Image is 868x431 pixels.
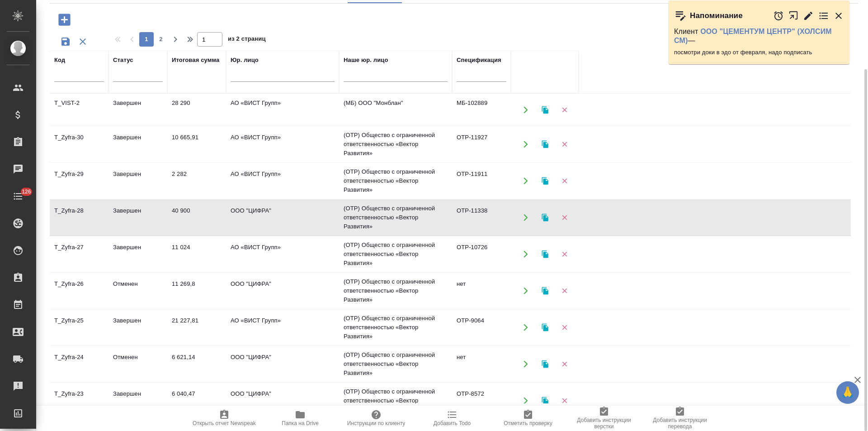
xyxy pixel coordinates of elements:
td: Завершен [108,238,167,270]
td: T_Zyfra-26 [50,275,108,307]
button: Отложить [773,10,784,21]
div: Наше юр. лицо [344,56,388,65]
button: Удалить [555,282,574,300]
td: OTP-10726 [452,238,511,270]
button: Клонировать [536,135,554,154]
td: OTP-8572 [452,385,511,417]
span: Папка на Drive [282,420,319,426]
div: Статус [113,56,133,65]
td: T_Zyfra-25 [50,312,108,343]
button: Клонировать [536,282,554,300]
button: Отметить проверку [490,406,566,431]
td: ООО "ЦИФРА" [226,348,339,380]
td: T_Zyfra-24 [50,348,108,380]
td: ООО "ЦИФРА" [226,202,339,233]
td: (OTP) Общество с ограниченной ответственностью «Вектор Развития» [339,126,452,162]
button: Папка на Drive [262,406,338,431]
span: Отметить проверку [504,420,552,426]
button: Открыть [516,135,535,154]
button: Открыть [516,100,535,119]
button: Открыть [516,245,535,264]
td: T_Zyfra-30 [50,128,108,160]
button: Открыть [516,208,535,227]
td: нет [452,275,511,307]
button: Открыть [516,392,535,410]
div: Итоговая сумма [172,56,219,65]
td: (OTP) Общество с ограниченной ответственностью «Вектор Развития» [339,309,452,346]
button: Открыть [516,318,535,337]
span: из 2 страниц [228,33,266,47]
td: Отменен [108,275,167,307]
button: Удалить [555,100,574,119]
span: 2 [154,35,168,44]
p: Клиент — [674,27,844,45]
td: (OTP) Общество с ограниченной ответственностью «Вектор Развития» [339,163,452,199]
td: 40 900 [167,202,226,233]
span: Добавить Todo [434,420,471,426]
td: Отменен [108,348,167,380]
button: Перейти в todo [818,10,829,21]
div: Код [54,56,65,65]
td: (OTP) Общество с ограниченной ответственностью «Вектор Развития» [339,236,452,272]
td: МБ-102889 [452,94,511,126]
button: Добавить инструкции перевода [642,406,718,431]
td: Завершен [108,94,167,126]
button: Добавить проект [52,10,77,29]
td: OTP-11338 [452,202,511,233]
td: 11 024 [167,238,226,270]
button: Открыть в новой вкладке [788,6,799,25]
span: Открыть отчет Newspeak [193,420,256,426]
td: Завершен [108,202,167,233]
td: 11 269,8 [167,275,226,307]
td: ООО "ЦИФРА" [226,275,339,307]
button: Сбросить фильтры [74,33,91,50]
td: (OTP) Общество с ограниченной ответственностью «Вектор Развития» [339,346,452,382]
button: Клонировать [536,100,554,119]
p: Напоминание [690,11,743,20]
td: OTP-9064 [452,312,511,343]
td: 21 227,81 [167,312,226,343]
div: Юр. лицо [231,56,259,65]
td: (OTP) Общество с ограниченной ответственностью «Вектор Развития» [339,199,452,236]
button: Закрыть [833,10,844,21]
td: 2 282 [167,165,226,197]
td: АО «ВИСТ Групп» [226,312,339,343]
td: Завершен [108,385,167,417]
td: T_Zyfra-27 [50,238,108,270]
td: АО «ВИСТ Групп» [226,238,339,270]
button: Сохранить фильтры [57,33,74,50]
td: ООО "ЦИФРА" [226,385,339,417]
button: Удалить [555,318,574,337]
a: 126 [2,185,34,208]
button: 🙏 [836,381,859,404]
button: Клонировать [536,172,554,190]
td: Завершен [108,312,167,343]
button: Добавить инструкции верстки [566,406,642,431]
td: АО «ВИСТ Групп» [226,94,339,126]
button: 2 [154,32,168,47]
button: Клонировать [536,392,554,410]
td: (OTP) Общество с ограниченной ответственностью «Вектор Развития» [339,383,452,419]
p: посмотри доки в эдо от февраля, надо подписать [674,48,844,57]
span: Добавить инструкции перевода [647,417,712,430]
button: Открыть отчет Newspeak [186,406,262,431]
td: АО «ВИСТ Групп» [226,165,339,197]
td: 6 621,14 [167,348,226,380]
button: Клонировать [536,245,554,264]
button: Удалить [555,172,574,190]
button: Удалить [555,392,574,410]
td: T_Zyfra-23 [50,385,108,417]
td: T_Zyfra-29 [50,165,108,197]
button: Удалить [555,208,574,227]
button: Клонировать [536,355,554,374]
button: Открыть [516,172,535,190]
td: T_VIST-2 [50,94,108,126]
td: OTP-11911 [452,165,511,197]
button: Открыть [516,282,535,300]
button: Инструкции по клиенту [338,406,414,431]
span: 🙏 [840,383,855,402]
td: (МБ) ООО "Монблан" [339,94,452,126]
td: Завершен [108,128,167,160]
button: Клонировать [536,208,554,227]
td: 6 040,47 [167,385,226,417]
